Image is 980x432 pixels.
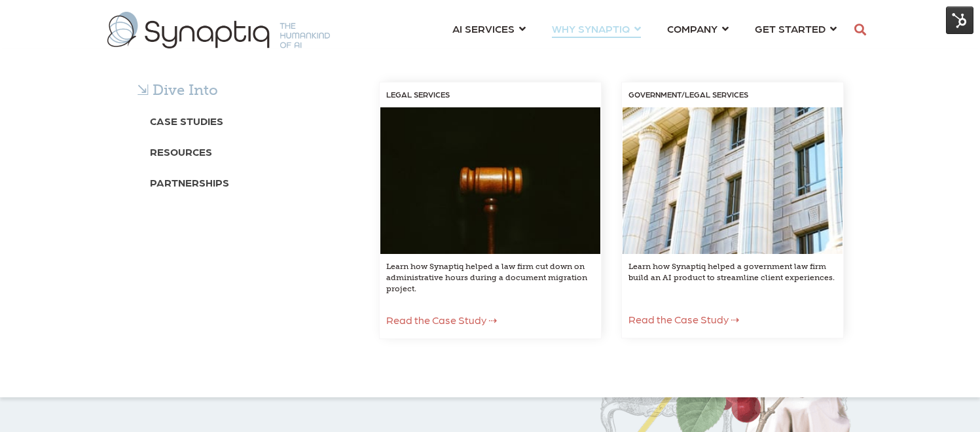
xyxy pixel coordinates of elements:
[552,20,630,37] span: WHY SYNAPTIQ
[107,12,330,48] img: synaptiq logo-1
[452,20,515,37] span: AI SERVICES
[439,7,850,54] nav: menu
[755,20,826,37] span: GET STARTED
[667,16,729,41] a: COMPANY
[552,16,641,41] a: WHY SYNAPTIQ
[667,20,717,37] span: COMPANY
[755,16,837,41] a: GET STARTED
[452,16,526,41] a: AI SERVICES
[277,384,447,418] iframe: Embedded CTA
[946,7,973,34] img: HubSpot Tools Menu Toggle
[114,384,251,418] iframe: Embedded CTA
